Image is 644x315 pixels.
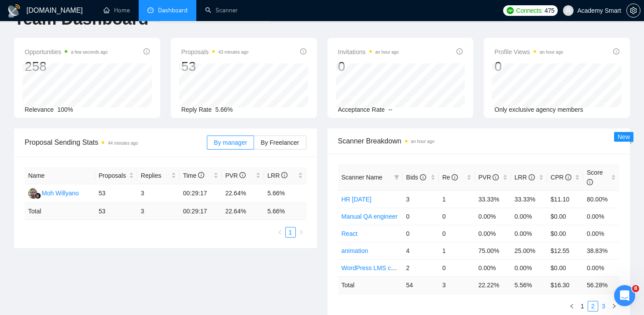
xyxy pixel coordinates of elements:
[275,227,285,238] button: left
[609,301,619,311] button: right
[545,6,554,15] span: 475
[494,106,583,113] span: Only exclusive agency members
[342,196,372,203] a: HR [DATE]
[7,4,21,18] img: logo
[587,169,603,186] span: Score
[406,174,426,181] span: Bids
[71,50,107,55] time: a few seconds ago
[588,301,598,311] li: 2
[95,167,137,184] th: Proposals
[95,184,137,203] td: 53
[439,242,475,259] td: 1
[264,203,306,220] td: 5.66 %
[411,139,434,144] time: an hour ago
[338,58,399,75] div: 0
[285,227,296,238] li: 1
[147,7,154,13] span: dashboard
[137,167,180,184] th: Replies
[632,285,639,292] span: 8
[296,227,306,238] button: right
[493,174,499,180] span: info-circle
[222,184,264,203] td: 22.64%
[547,259,583,276] td: $0.00
[583,259,619,276] td: 0.00%
[515,174,535,181] span: LRR
[35,193,41,199] img: gigradar-bm.png
[626,4,640,18] button: setting
[475,259,511,276] td: 0.00%
[25,58,108,75] div: 258
[286,227,295,237] a: 1
[494,58,563,75] div: 0
[342,230,358,237] a: React
[611,304,617,309] span: right
[583,276,619,293] td: 56.28 %
[277,230,283,235] span: left
[25,47,108,57] span: Opportunities
[158,7,188,14] span: Dashboard
[567,301,577,311] button: left
[511,208,547,225] td: 0.00%
[583,225,619,242] td: 0.00%
[511,190,547,208] td: 33.33%
[475,190,511,208] td: 33.33%
[25,203,95,220] td: Total
[403,259,439,276] td: 2
[137,203,180,220] td: 3
[28,188,39,199] img: MW
[298,230,304,235] span: right
[95,203,137,220] td: 53
[567,301,577,311] li: Previous Page
[403,225,439,242] td: 0
[547,225,583,242] td: $0.00
[25,137,207,148] span: Proposal Sending Stats
[577,301,588,311] li: 1
[439,208,475,225] td: 0
[342,264,429,271] a: WordPress LMS change [DATE]
[439,259,475,276] td: 0
[614,285,635,306] iframe: Intercom live chat
[598,301,609,311] li: 3
[403,242,439,259] td: 4
[198,172,204,178] span: info-circle
[141,171,169,180] span: Replies
[180,203,222,220] td: 00:29:17
[338,136,620,147] span: Scanner Breakdown
[214,139,247,146] span: By manager
[551,174,571,181] span: CPR
[205,7,238,14] a: searchScanner
[28,189,79,196] a: MWMoh Willyano
[452,174,458,180] span: info-circle
[42,188,79,198] div: Moh Willyano
[281,172,287,178] span: info-circle
[108,141,138,146] time: 44 minutes ago
[218,50,248,55] time: 43 minutes ago
[565,7,571,14] span: user
[583,208,619,225] td: 0.00%
[103,7,130,14] a: homeHome
[375,50,399,55] time: an hour ago
[183,172,204,179] span: Time
[478,174,499,181] span: PVR
[225,172,246,179] span: PVR
[99,171,127,180] span: Proposals
[57,106,73,113] span: 100%
[547,190,583,208] td: $11.10
[547,276,583,293] td: $ 16.30
[420,174,426,180] span: info-circle
[516,6,543,15] span: Connects:
[338,276,403,293] td: Total
[627,7,640,14] span: setting
[475,242,511,259] td: 75.00%
[578,301,587,311] a: 1
[442,174,458,181] span: Re
[583,190,619,208] td: 80.00%
[529,174,535,180] span: info-circle
[475,208,511,225] td: 0.00%
[583,242,619,259] td: 38.83%
[475,276,511,293] td: 22.22 %
[268,172,288,179] span: LRR
[144,48,150,55] span: info-circle
[342,213,398,220] a: Manual QA engineer
[587,179,593,185] span: info-circle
